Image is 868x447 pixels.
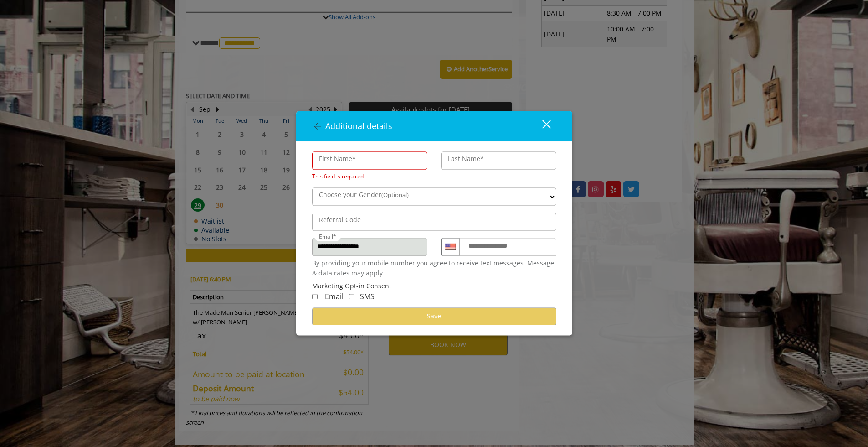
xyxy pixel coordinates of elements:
[525,117,556,135] button: close dialog
[314,154,360,164] label: First Name*
[314,190,413,200] label: Choose your Gender
[314,215,365,225] label: Referral Code
[312,294,318,299] input: Receive Marketing Email
[314,232,341,241] label: Email*
[312,187,556,206] select: Choose your Gender
[360,291,375,301] span: SMS
[325,291,344,301] span: Email
[532,119,550,133] div: close dialog
[312,281,556,291] div: Marketing Opt-in Consent
[312,258,556,279] div: By providing your mobile number you agree to receive text messages. Message & data rates may apply.
[325,120,392,131] span: Additional details
[443,154,488,164] label: Last Name*
[441,238,459,256] div: Country
[312,307,556,325] button: Save
[427,312,441,320] span: Save
[312,213,556,231] input: ReferralCode
[381,191,409,199] span: (Optional)
[349,294,354,299] input: Receive Marketing SMS
[312,151,427,170] input: FirstName
[312,172,427,181] div: FirstName
[312,238,427,256] input: Email
[441,151,556,170] input: Lastname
